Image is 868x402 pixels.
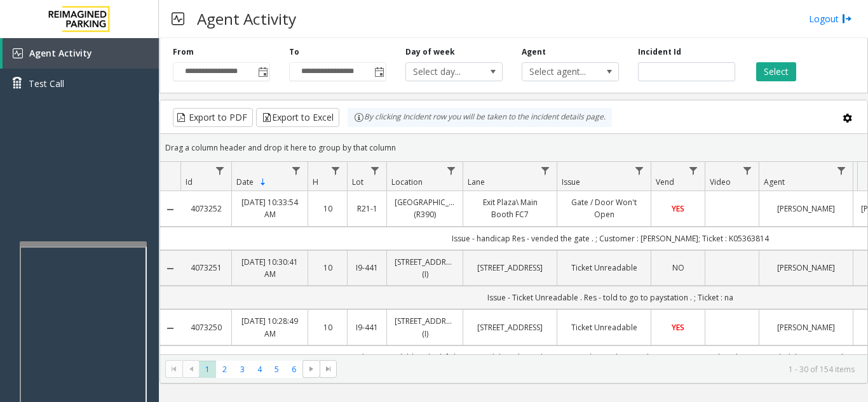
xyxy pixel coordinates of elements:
[367,162,384,179] a: Lot Filter Menu
[320,360,337,378] span: Go to the last page
[160,264,180,274] a: Collapse Details
[240,196,300,220] a: [DATE] 10:33:54 AM
[313,177,318,187] span: H
[672,203,684,214] span: YES
[395,196,455,220] a: [GEOGRAPHIC_DATA] (R390)
[188,203,224,215] a: 4073252
[522,63,599,81] span: Select agent...
[659,321,697,333] a: YES
[685,162,702,179] a: Vend Filter Menu
[631,162,648,179] a: Issue Filter Menu
[710,177,731,187] span: Video
[268,361,285,378] span: Page 5
[240,315,300,339] a: [DATE] 10:28:49 AM
[323,364,334,374] span: Go to the last page
[672,322,684,333] span: YES
[186,177,193,187] span: Id
[236,177,254,187] span: Date
[289,46,299,58] label: To
[372,63,386,81] span: Toggle popup
[234,361,251,378] span: Page 3
[537,162,554,179] a: Lane Filter Menu
[29,47,92,59] span: Agent Activity
[405,46,455,58] label: Day of week
[391,177,423,187] span: Location
[240,256,300,280] a: [DATE] 10:30:41 AM
[255,63,269,81] span: Toggle popup
[348,108,612,127] div: By clicking Incident row you will be taken to the incident details page.
[395,315,455,339] a: [STREET_ADDRESS] (I)
[659,262,697,274] a: NO
[160,137,867,159] div: Drag a column header and drop it here to group by that column
[13,48,23,58] img: 'icon'
[160,323,180,333] a: Collapse Details
[809,12,852,25] a: Logout
[173,46,194,58] label: From
[767,262,845,274] a: [PERSON_NAME]
[199,361,216,378] span: Page 1
[256,108,339,127] button: Export to Excel
[638,46,681,58] label: Incident Id
[188,321,224,333] a: 4073250
[659,203,697,215] a: YES
[565,321,643,333] a: Ticket Unreadable
[354,112,364,123] img: infoIcon.svg
[522,46,546,58] label: Agent
[395,256,455,280] a: [STREET_ADDRESS] (I)
[656,177,674,187] span: Vend
[251,361,268,378] span: Page 4
[756,62,796,81] button: Select
[565,196,643,220] a: Gate / Door Won't Open
[285,361,302,378] span: Page 6
[173,108,253,127] button: Export to PDF
[562,177,580,187] span: Issue
[288,162,305,179] a: Date Filter Menu
[833,162,850,179] a: Agent Filter Menu
[443,162,460,179] a: Location Filter Menu
[471,321,549,333] a: [STREET_ADDRESS]
[327,162,344,179] a: H Filter Menu
[172,3,184,34] img: pageIcon
[767,321,845,333] a: [PERSON_NAME]
[188,262,224,274] a: 4073251
[344,364,855,375] kendo-pager-info: 1 - 30 of 154 items
[258,177,268,187] span: Sortable
[316,321,339,333] a: 10
[767,203,845,215] a: [PERSON_NAME]
[216,361,233,378] span: Page 2
[302,360,320,378] span: Go to the next page
[764,177,785,187] span: Agent
[306,364,316,374] span: Go to the next page
[471,262,549,274] a: [STREET_ADDRESS]
[468,177,485,187] span: Lane
[212,162,229,179] a: Id Filter Menu
[471,196,549,220] a: Exit Plaza\ Main Booth FC7
[355,321,379,333] a: I9-441
[565,262,643,274] a: Ticket Unreadable
[191,3,302,34] h3: Agent Activity
[842,12,852,25] img: logout
[352,177,363,187] span: Lot
[29,77,64,90] span: Test Call
[355,262,379,274] a: I9-441
[316,203,339,215] a: 10
[160,162,867,354] div: Data table
[3,38,159,69] a: Agent Activity
[316,262,339,274] a: 10
[672,262,684,273] span: NO
[160,204,180,215] a: Collapse Details
[406,63,483,81] span: Select day...
[739,162,756,179] a: Video Filter Menu
[355,203,379,215] a: R21-1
